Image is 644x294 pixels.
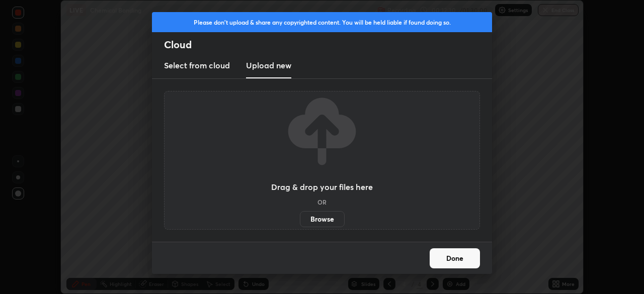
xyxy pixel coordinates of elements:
h3: Upload new [246,59,291,71]
h5: OR [317,199,327,205]
h2: Cloud [164,38,492,51]
div: Please don't upload & share any copyrighted content. You will be held liable if found doing so. [152,12,492,32]
button: Done [430,248,480,268]
h3: Select from cloud [164,59,230,71]
h3: Drag & drop your files here [271,183,373,191]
